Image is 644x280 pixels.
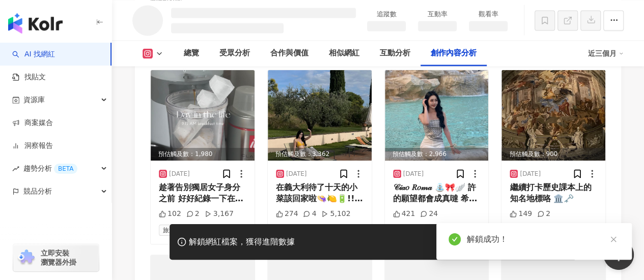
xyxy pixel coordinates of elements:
[159,182,246,205] div: 趁著告別獨居女子身分之前 好好紀錄一下在[GEOGRAPHIC_DATA]的每天都在幹嘛 很平凡無趣的一天 之後一定會很想念的🤍 #dailyvlog
[588,45,624,61] div: 近三個月
[510,209,532,219] div: 149
[41,248,76,267] span: 立即安裝 瀏覽器外掛
[151,70,255,161] img: post-image
[501,148,605,161] div: 預估觸及數：900
[151,70,255,161] div: post-image預估觸及數：1,980
[186,209,200,219] div: 2
[403,170,424,178] div: [DATE]
[303,209,316,219] div: 4
[8,13,63,34] img: logo
[54,164,77,174] div: BETA
[268,70,372,161] div: post-image預估觸及數：3,362
[321,209,350,219] div: 5,102
[12,141,53,151] a: 洞察報告
[501,70,605,161] img: post-image
[385,70,489,161] div: post-image預估觸及數：2,966
[23,88,45,111] span: 資源庫
[385,70,489,161] img: post-image
[276,209,298,219] div: 274
[184,47,199,59] div: 總覽
[276,182,363,205] div: 在義大利待了十天的小菜該回家啦👒🍋🔋!! / 配上最近的單曲循環 ♡
[13,244,99,271] a: chrome extension立即安裝 瀏覽器外掛
[469,9,508,19] div: 觀看率
[501,70,605,161] div: post-image預估觸及數：900
[169,170,190,178] div: [DATE]
[520,170,541,178] div: [DATE]
[367,9,406,19] div: 追蹤數
[393,182,481,205] div: 𝒞𝒾𝒶𝑜 𝑅𝑜𝓂𝒶 ⛲️🎀🪽 許的願望都會成真噠 希望愛我的你們天天開心♡
[151,148,255,161] div: 預估觸及數：1,980
[219,47,250,59] div: 受眾分析
[12,72,46,82] a: 找貼文
[159,209,181,219] div: 102
[268,70,372,161] img: post-image
[510,182,597,205] div: 繼續打卡歷史課本上的知名地標咯 🏛️🗝️
[329,47,359,59] div: 相似網紅
[380,47,410,59] div: 互動分析
[189,237,295,247] div: 解鎖網紅檔案，獲得進階數據
[12,49,55,59] a: searchAI 找網紅
[12,165,19,172] span: rise
[23,157,77,180] span: 趨勢分析
[268,148,372,161] div: 預估觸及數：3,362
[393,209,415,219] div: 421
[12,118,53,128] a: 商案媒合
[467,233,620,245] div: 解鎖成功！
[418,9,457,19] div: 互動率
[270,47,309,59] div: 合作與價值
[286,170,307,178] div: [DATE]
[385,148,489,161] div: 預估觸及數：2,966
[610,236,617,243] span: close
[431,47,477,59] div: 創作內容分析
[16,250,36,266] img: chrome extension
[420,209,438,219] div: 24
[23,180,52,203] span: 競品分析
[205,209,234,219] div: 3,167
[537,209,550,219] div: 2
[449,233,461,245] span: check-circle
